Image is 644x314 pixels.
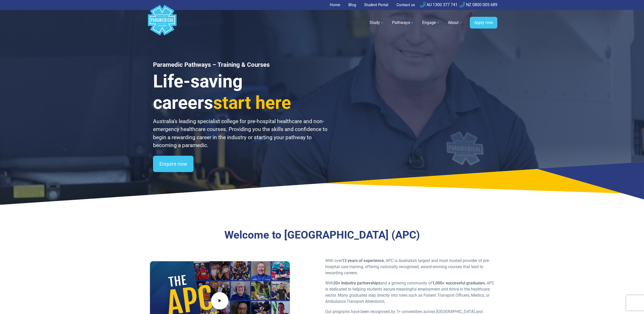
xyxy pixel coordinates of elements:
a: Apply now [470,17,497,29]
h3: Life-saving careers [153,71,328,113]
strong: 13 years of experience [342,258,384,263]
a: Engage [419,16,443,30]
strong: 20+ industry partnerships [333,281,380,285]
a: NZ 0800 005 689 [460,2,497,7]
h3: Welcome to [GEOGRAPHIC_DATA] (APC) [176,229,468,242]
a: Pathways [389,16,417,30]
a: AU 1300 377 741 [420,2,458,7]
p: With and a growing community of , APC is dedicated to helping students secure meaningful employme... [325,280,494,305]
p: With over , APC is Australia’s largest and most trusted provider of pre-hospital care training, o... [325,258,494,276]
a: About [445,16,466,30]
a: Enquire now [153,156,194,172]
p: Australia’s leading specialist college for pre-hospital healthcare and non-emergency healthcare c... [153,117,328,150]
h1: Paramedic Pathways – Training & Courses [153,61,328,69]
span: start here [213,92,291,113]
a: Australian Paramedical College [147,10,177,36]
a: Study [366,16,387,30]
strong: 1,000+ successful graduates [432,281,485,285]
